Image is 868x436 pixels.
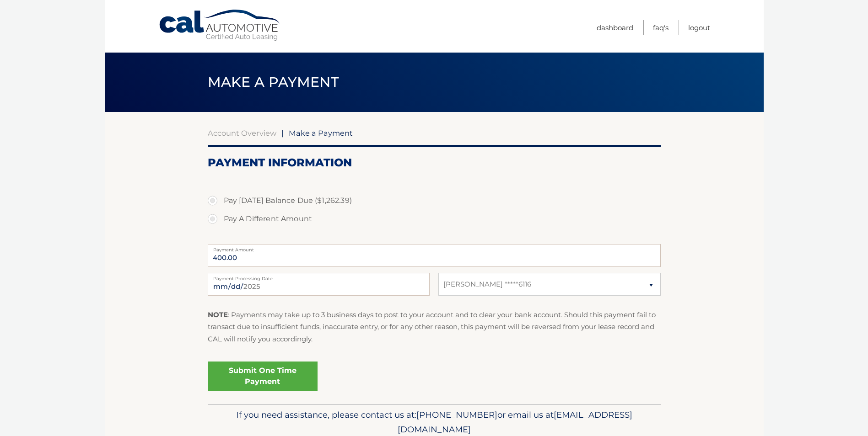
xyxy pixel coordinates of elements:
[208,128,276,138] a: Account Overview
[208,273,430,280] label: Payment Processing Date
[289,128,353,138] span: Make a Payment
[281,128,284,138] span: |
[208,310,228,319] strong: NOTE
[208,244,661,251] label: Payment Amount
[688,20,710,35] a: Logout
[208,191,661,210] label: Pay [DATE] Balance Due ($1,262.39)
[597,20,633,35] a: Dashboard
[653,20,669,35] a: FAQ's
[208,362,318,391] a: Submit One Time Payment
[208,309,661,345] p: : Payments may take up to 3 business days to post to your account and to clear your bank account....
[208,156,661,170] h2: Payment Information
[208,210,661,228] label: Pay A Different Amount
[416,409,497,420] span: [PHONE_NUMBER]
[208,74,339,90] span: Make a Payment
[158,9,282,42] a: Cal Automotive
[208,244,661,267] input: Payment Amount
[398,409,632,435] span: [EMAIL_ADDRESS][DOMAIN_NAME]
[208,273,430,296] input: Payment Date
